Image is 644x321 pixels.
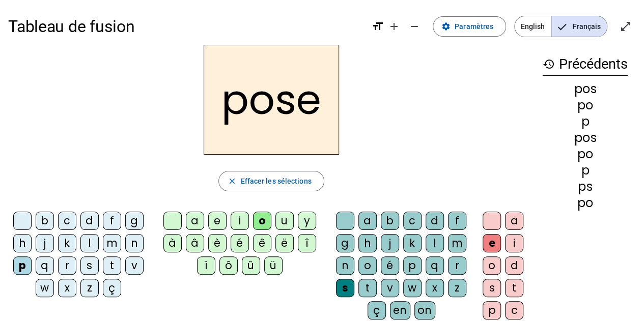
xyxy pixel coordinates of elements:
[231,234,249,252] div: é
[426,212,444,230] div: d
[448,212,466,230] div: f
[408,20,421,33] mat-icon: remove
[186,212,204,230] div: a
[543,115,628,128] div: p
[80,234,99,252] div: l
[58,256,76,275] div: r
[543,58,555,70] mat-icon: history
[103,256,121,275] div: t
[13,234,32,252] div: h
[298,234,316,252] div: î
[543,148,628,160] div: po
[551,16,607,37] span: Français
[404,16,425,37] button: Diminuer la taille de la police
[242,256,260,275] div: û
[58,279,76,297] div: x
[358,279,377,297] div: t
[483,256,501,275] div: o
[80,279,99,297] div: z
[231,212,249,230] div: i
[543,181,628,193] div: ps
[80,256,99,275] div: s
[197,256,215,275] div: ï
[515,16,551,37] span: English
[390,301,410,319] div: en
[208,234,227,252] div: è
[620,20,632,33] mat-icon: open_in_full
[384,16,404,37] button: Augmenter la taille de la police
[358,234,377,252] div: h
[219,256,238,275] div: ô
[275,212,294,230] div: u
[426,256,444,275] div: q
[125,234,144,252] div: n
[505,279,523,297] div: t
[204,45,339,155] h2: pose
[103,279,121,297] div: ç
[36,256,54,275] div: q
[441,22,451,31] mat-icon: settings
[358,212,377,230] div: a
[403,234,422,252] div: k
[483,234,501,252] div: e
[103,234,121,252] div: m
[505,301,523,319] div: c
[336,234,354,252] div: g
[125,256,144,275] div: v
[414,301,435,319] div: on
[186,234,204,252] div: â
[358,256,377,275] div: o
[13,256,32,275] div: p
[543,197,628,209] div: po
[505,212,523,230] div: a
[543,164,628,177] div: p
[381,256,399,275] div: é
[433,16,506,37] button: Paramètres
[543,83,628,95] div: pos
[615,16,636,37] button: Entrer en plein écran
[240,175,311,187] span: Effacer les sélections
[505,256,523,275] div: d
[403,212,422,230] div: c
[336,256,354,275] div: n
[275,234,294,252] div: ë
[218,171,324,191] button: Effacer les sélections
[36,234,54,252] div: j
[505,234,523,252] div: i
[381,212,399,230] div: b
[372,20,384,33] mat-icon: format_size
[336,279,354,297] div: s
[448,256,466,275] div: r
[8,10,363,43] h1: Tableau de fusion
[381,234,399,252] div: j
[227,177,236,186] mat-icon: close
[58,212,76,230] div: c
[36,279,54,297] div: w
[388,20,400,33] mat-icon: add
[80,212,99,230] div: d
[543,99,628,111] div: po
[455,20,493,33] span: Paramètres
[426,279,444,297] div: x
[103,212,121,230] div: f
[125,212,144,230] div: g
[58,234,76,252] div: k
[298,212,316,230] div: y
[543,53,628,76] h3: Précédents
[426,234,444,252] div: l
[368,301,386,319] div: ç
[514,16,607,37] mat-button-toggle-group: Language selection
[253,234,271,252] div: ê
[448,279,466,297] div: z
[253,212,271,230] div: o
[403,256,422,275] div: p
[208,212,227,230] div: e
[381,279,399,297] div: v
[36,212,54,230] div: b
[483,301,501,319] div: p
[403,279,422,297] div: w
[264,256,283,275] div: ü
[163,234,182,252] div: à
[448,234,466,252] div: m
[483,279,501,297] div: s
